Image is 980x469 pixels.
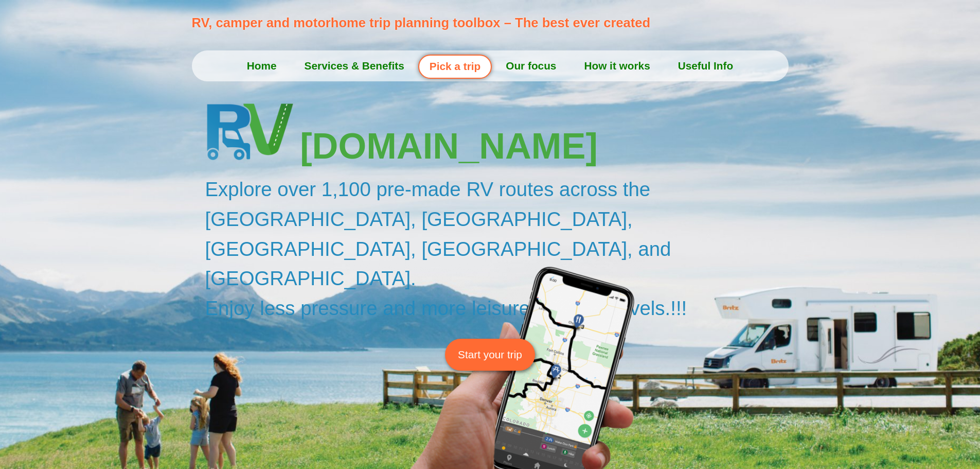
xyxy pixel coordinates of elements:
[205,175,794,323] h2: Explore over 1,100 pre-made RV routes across the [GEOGRAPHIC_DATA], [GEOGRAPHIC_DATA], [GEOGRAPHI...
[418,55,492,79] a: Pick a trip
[300,128,793,164] h3: [DOMAIN_NAME]
[445,339,535,370] a: Start your trip
[291,53,418,79] a: Services & Benefits
[192,53,789,79] nav: Menu
[492,53,570,79] a: Our focus
[664,53,747,79] a: Useful Info
[458,346,522,362] span: Start your trip
[192,13,794,32] p: RV, camper and motorhome trip planning toolbox – The best ever created
[233,53,291,79] a: Home
[570,53,664,79] a: How it works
